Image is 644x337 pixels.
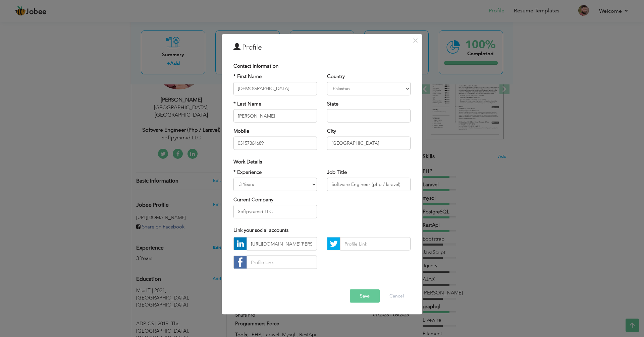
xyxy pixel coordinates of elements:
[247,237,317,251] input: Profile Link
[233,43,411,53] h3: Profile
[340,237,411,251] input: Profile Link
[233,73,262,80] label: * First Name
[234,256,247,269] img: facebook
[233,63,278,69] span: Contact Information
[410,35,421,46] button: Close
[327,73,345,80] label: Country
[233,227,288,233] span: Link your social accounts
[327,100,338,107] label: State
[413,35,418,47] span: ×
[233,196,273,203] label: Current Company
[233,128,249,135] label: Mobile
[233,158,262,165] span: Work Details
[233,100,261,107] label: * Last Name
[233,169,262,176] label: * Experience
[327,238,340,250] img: Twitter
[327,169,347,176] label: Job Title
[234,238,247,250] img: linkedin
[383,289,411,303] button: Cancel
[247,256,317,269] input: Profile Link
[350,289,380,303] button: Save
[327,128,336,135] label: City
